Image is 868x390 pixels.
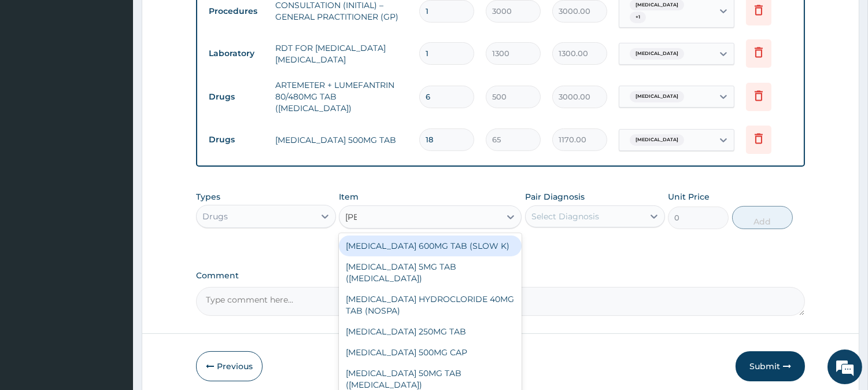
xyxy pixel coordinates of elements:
label: Pair Diagnosis [525,191,585,203]
span: We're online! [67,120,160,237]
td: Drugs [203,129,269,150]
label: Unit Price [668,191,710,203]
div: [MEDICAL_DATA] HYDROCLORIDE 40MG TAB (NOSPA) [339,289,522,321]
span: + 1 [630,12,646,23]
label: Types [196,192,220,202]
textarea: Type your message and hit 'Enter' [6,264,220,304]
div: Select Diagnosis [531,211,599,222]
div: [MEDICAL_DATA] 600MG TAB (SLOW K) [339,236,522,256]
td: RDT FOR [MEDICAL_DATA] [MEDICAL_DATA] [269,36,413,71]
td: ARTEMETER + LUMEFANTRIN 80/480MG TAB ([MEDICAL_DATA]) [269,73,413,120]
button: Previous [196,351,263,381]
button: Add [732,206,793,229]
label: Comment [196,271,805,281]
button: Submit [736,351,805,381]
div: [MEDICAL_DATA] 5MG TAB ([MEDICAL_DATA]) [339,256,522,289]
td: Laboratory [203,43,269,64]
div: Drugs [202,211,228,222]
div: [MEDICAL_DATA] 250MG TAB [339,321,522,342]
td: [MEDICAL_DATA] 500MG TAB [269,128,413,152]
img: d_794563401_company_1708531726252_794563401 [21,58,47,87]
div: [MEDICAL_DATA] 500MG CAP [339,342,522,363]
td: Drugs [203,86,269,108]
div: Minimize live chat window [190,6,217,34]
div: Chat with us now [60,65,194,80]
label: Item [339,191,359,203]
span: [MEDICAL_DATA] [630,134,684,146]
span: [MEDICAL_DATA] [630,91,684,102]
span: [MEDICAL_DATA] [630,48,684,60]
td: Procedures [203,1,269,22]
